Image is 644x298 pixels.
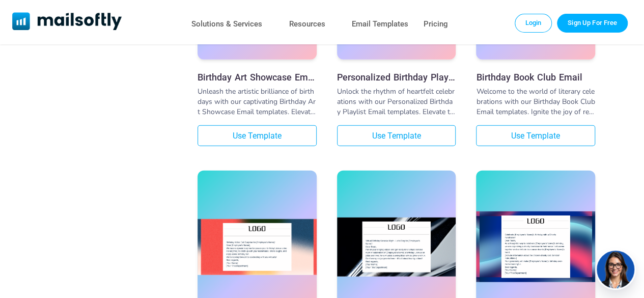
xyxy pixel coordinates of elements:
[337,72,456,83] a: Personalized Birthday Playlist Email
[337,125,456,146] a: Use Template
[289,17,325,32] a: Resources
[337,218,456,277] img: Virtual Birthday Karaoke Night Email
[424,17,448,32] a: Pricing
[476,87,595,117] div: Welcome to the world of literary celebrations with our Birthday Book Club Email templates. Ignite...
[515,14,552,32] a: Login
[476,72,595,83] a: Birthday Book Club Email
[198,125,317,146] a: Use Template
[352,17,408,32] a: Email Templates
[476,125,595,146] a: Use Template
[198,72,317,83] a: Birthday Art Showcase Email
[191,17,262,32] a: Solutions & Services
[476,211,595,282] img: Birthday Charity Fundraiser Email
[12,12,122,30] img: Mailsoftly Logo
[12,12,122,32] a: Mailsoftly
[337,87,456,117] div: Unlock the rhythm of heartfelt celebrations with our Personalized Birthday Playlist Email templat...
[198,87,317,117] div: Unleash the artistic brilliance of birthdays with our captivating Birthday Art Showcase Email tem...
[557,14,628,32] a: Trial
[595,251,636,288] img: agent
[198,219,317,275] img: Office Birthday Video Call Email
